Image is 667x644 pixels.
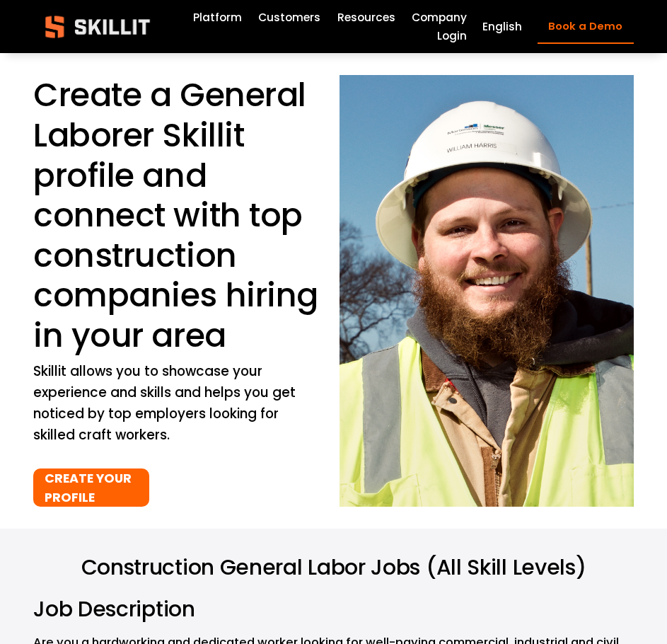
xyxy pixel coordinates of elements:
[437,27,467,45] a: Login
[482,17,522,35] div: language picker
[33,6,162,48] img: Skillit
[33,468,149,507] a: CREATE YOUR PROFILE
[33,595,279,623] h2: Job Description
[193,8,242,26] a: Platform
[258,8,320,26] a: Customers
[337,9,395,25] span: Resources
[33,553,634,581] h2: Construction General Labor Jobs (All Skill Levels)
[412,8,467,26] a: Company
[33,75,327,355] h1: Create a General Laborer Skillit profile and connect with top construction companies hiring in yo...
[482,18,522,35] span: English
[337,8,395,26] a: folder dropdown
[538,10,634,44] a: Book a Demo
[33,361,302,446] p: Skillit allows you to showcase your experience and skills and helps you get noticed by top employ...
